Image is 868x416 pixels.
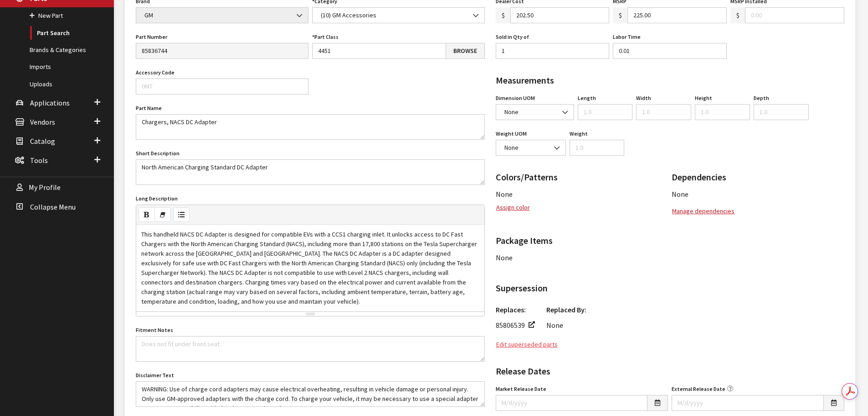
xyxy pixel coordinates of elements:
span: Collapse Menu [30,202,76,211]
span: None [496,190,513,199]
textarea: North American Charging Standard DC Adapter [136,159,485,185]
h2: Measurements [496,74,845,87]
div: None [496,252,845,263]
h2: Dependencies [672,170,844,184]
label: Market Release Date [496,385,546,393]
input: 0MT [136,79,308,95]
a: View Part [526,320,535,330]
span: GM [136,7,308,23]
label: Sold in Qty of [496,33,529,41]
input: 1.0 [570,140,625,156]
label: Fitment Notes [136,326,173,334]
input: 81 [312,43,446,59]
label: Long Description [136,195,178,203]
input: 1 [496,43,610,59]
button: Manage dependencies [672,203,735,219]
label: Weight [570,130,588,138]
label: Weight UOM [496,130,527,138]
span: $ [730,7,745,23]
label: Depth [754,94,769,102]
input: 1.0 [578,104,633,120]
input: 1.0 [613,43,727,59]
span: None [502,143,560,153]
button: Assign color [496,200,530,216]
span: $ [613,7,628,23]
span: Catalog [30,137,55,146]
label: Length [578,94,596,102]
input: 1.0 [695,104,750,120]
label: Part Class [312,33,339,41]
input: 48.55 [510,7,610,23]
span: GM [142,11,303,20]
input: 999C2-WR002K [136,43,308,59]
h2: Release Dates [496,364,845,378]
textarea: Chargers, NACS DC Adapter [136,114,485,140]
a: Browse [446,43,485,59]
input: M/d/yyyy [672,395,824,411]
button: Unordered list (CTRL+SHIFT+NUM7) [173,207,190,222]
label: Labor Time [613,33,641,41]
input: 1.0 [636,104,691,120]
label: Accessory Code [136,68,175,77]
li: None [672,189,844,200]
button: Open date picker [823,395,844,411]
label: External Release Date [672,385,725,393]
textarea: WARNING: Use of charge cord adapters may cause electrical overheating, resulting in vehicle damag... [136,381,485,407]
input: 65.25 [627,7,727,23]
span: (10) GM Accessories [318,11,479,20]
button: Edit superseded parts [496,339,558,350]
label: Disclaimer Text [136,371,174,379]
label: Dimension UOM [496,94,535,102]
span: None [496,140,566,156]
label: Short Description [136,149,180,158]
span: None [546,321,563,330]
span: My Profile [29,183,61,192]
span: Vendors [30,117,55,126]
input: 1.0 [754,104,809,120]
input: 0.00 [745,7,844,23]
div: resize [136,312,484,316]
h2: Package Items [496,234,845,247]
span: $ [496,7,511,23]
button: Remove Font Style (CTRL+\) [154,207,171,222]
label: Height [695,94,712,102]
label: Part Number [136,33,167,41]
label: Width [636,94,651,102]
h3: Replaces: [496,304,535,315]
p: This handheld NACS DC Adapter is designed for compatible EVs with a CCS1 charging inlet. It unloc... [141,230,479,306]
h3: Replaced By: [546,304,586,315]
label: Part Name [136,104,162,112]
button: Bold (CTRL+B) [139,207,155,222]
span: None [502,107,568,117]
span: 85806539 [496,321,525,330]
h2: Colors/Patterns [496,170,668,184]
button: Open date picker [647,395,668,411]
input: M/d/yyyy [496,395,648,411]
h2: Supersession [496,281,845,295]
span: Tools [30,156,48,165]
span: Applications [30,98,70,107]
span: (10) GM Accessories [312,7,485,23]
span: None [496,104,574,120]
